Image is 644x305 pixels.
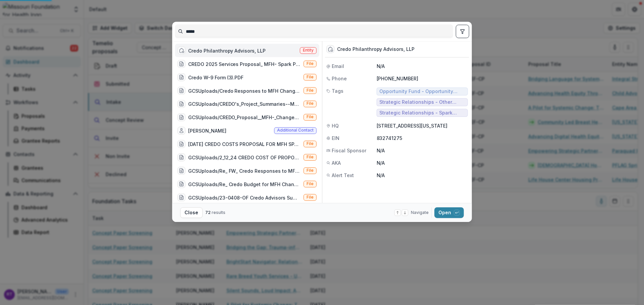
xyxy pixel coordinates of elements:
[188,127,226,134] div: [PERSON_NAME]
[307,115,314,119] span: File
[434,207,464,218] button: Open
[188,100,301,107] div: GCSUploads/CREDO's_Project_Summaries--MFH_Changemaker_Fellowship_RFP_11_26_23.pdf
[188,167,301,174] div: GCSUploads/Re_ FW_ Credo Responses to MFH Changemaker Fellowship - Follow-Up Questions.msg
[188,154,301,161] div: GCSUploads/2_12_24 CREDO COST OF PROPOSAL FOR MFH CHANGEMAKER FELLOWSHIP RFP.docx (1).pdf
[307,195,314,200] span: File
[188,47,266,54] div: Credo Philanthropy Advisors, LLP
[332,135,339,142] span: EIN
[379,99,465,105] span: Strategic Relationships - Other Grants and Contracts
[188,140,301,147] div: [DATE] CREDO COSTS PROPOSAL FOR MFH SPARK PRIZE RFP.docx
[411,210,429,216] span: Navigate
[212,210,225,215] span: results
[456,25,469,38] button: toggle filters
[307,181,314,186] span: File
[277,128,314,133] span: Additional contact
[377,159,468,166] p: N/A
[377,135,468,142] p: 832741275
[377,122,468,129] p: [STREET_ADDRESS][US_STATE]
[188,194,301,201] div: GCSUploads/23-0408-OF Credo Advisors Summary Form.docx
[332,172,354,179] span: Alert Text
[188,87,301,94] div: GCSUploads/Credo Responses to MFH Changemaker Fellowship - Follow-Up Questions.msg
[332,75,347,82] span: Phone
[332,63,344,70] span: Email
[303,48,314,53] span: Entity
[379,89,465,94] span: Opportunity Fund - Opportunity Fund - Grants/Contracts
[180,207,203,218] button: Close
[307,61,314,66] span: File
[307,141,314,146] span: File
[307,88,314,93] span: File
[188,114,301,121] div: GCSUploads/CREDO_Proposal__MFH-_Changemaker_Fellowship_Design_and_Implementation.pdf
[332,87,343,94] span: Tags
[332,159,341,166] span: AKA
[188,180,301,187] div: GCSUploads/Re_ Credo Budget for MFH Changemaker Fellowship.msg
[188,74,244,81] div: Credo W-9 Form (3).PDF
[332,122,339,129] span: HQ
[377,63,468,70] p: N/A
[307,101,314,106] span: File
[332,147,366,154] span: Fiscal Sponsor
[307,155,314,159] span: File
[205,210,211,215] span: 72
[379,110,465,116] span: Strategic Relationships - Spark Prize
[337,46,415,52] div: Credo Philanthropy Advisors, LLP
[307,75,314,79] span: File
[377,172,468,179] p: N/A
[307,168,314,173] span: File
[377,147,468,154] p: N/A
[188,60,301,67] div: CREDO 2025 Services Proposal_ MFH- Spark Prize Design and Implementation.docx
[377,75,468,82] p: [PHONE_NUMBER]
